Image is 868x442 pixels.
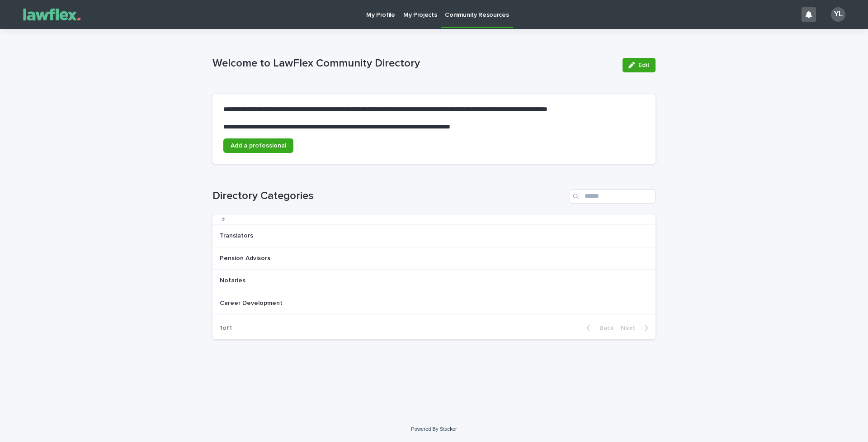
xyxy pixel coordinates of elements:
[212,292,656,315] tr: Career DevelopmentCareer Development
[220,275,247,285] p: Notaries
[570,189,656,204] input: Search
[212,270,656,292] tr: NotariesNotaries
[212,247,656,270] tr: Pension AdvisorsPension Advisors
[579,324,617,332] button: Back
[212,317,239,339] p: 1 of 1
[18,5,86,24] img: Gnvw4qrBSHOAfo8VMhG6
[638,62,650,68] span: Edit
[212,190,566,203] h1: Directory Categories
[231,143,286,149] span: Add a professional
[831,7,845,22] div: YL
[594,325,613,331] span: Back
[220,230,255,240] p: Translators
[220,298,284,307] p: Career Development
[623,58,656,72] button: Edit
[617,324,656,332] button: Next
[212,57,615,70] p: Welcome to LawFlex Community Directory
[411,426,457,432] a: Powered By Stacker
[212,224,656,247] tr: TranslatorsTranslators
[220,253,272,262] p: Pension Advisors
[621,325,641,331] span: Next
[223,138,293,153] a: Add a professional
